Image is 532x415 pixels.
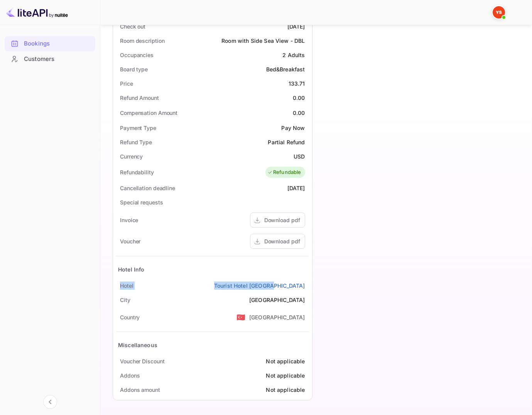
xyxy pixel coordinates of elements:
div: Special requests [120,198,163,206]
div: Room with Side Sea View - DBL [221,37,305,45]
div: Board type [120,65,148,73]
div: Currency [120,152,143,160]
div: [DATE] [287,184,305,192]
div: Occupancies [120,51,154,59]
div: 0.00 [293,109,305,117]
div: Check out [120,22,145,30]
div: USD [294,152,305,160]
div: Price [120,79,133,88]
div: Bed&Breakfast [266,65,305,73]
div: Voucher Discount [120,357,164,365]
div: Download pdf [264,237,300,245]
div: Compensation Amount [120,109,177,117]
div: Invoice [120,216,138,224]
div: Voucher [120,237,140,245]
div: Hotel Info [118,265,145,273]
div: 133.71 [289,79,305,88]
span: United States [236,310,245,324]
div: Bookings [5,36,95,51]
div: Customers [5,52,95,67]
div: [GEOGRAPHIC_DATA] [249,296,305,304]
div: Hotel [120,282,133,290]
div: Not applicable [266,357,305,365]
div: [DATE] [287,22,305,30]
div: Partial Refund [268,138,305,146]
a: Customers [5,52,95,66]
div: [GEOGRAPHIC_DATA] [249,313,305,321]
div: Download pdf [264,216,300,224]
a: Tourist Hotel [GEOGRAPHIC_DATA] [214,282,305,290]
div: Not applicable [266,371,305,380]
div: 2 Adults [282,51,305,59]
div: Not applicable [266,386,305,394]
button: Collapse navigation [43,395,57,409]
div: Miscellaneous [118,341,157,349]
div: City [120,296,130,304]
div: Room description [120,37,164,45]
div: Country [120,313,140,321]
div: Refund Amount [120,94,159,102]
div: Cancellation deadline [120,184,175,192]
div: 0.00 [293,94,305,102]
div: Bookings [24,39,91,48]
div: Refundable [267,169,301,176]
div: Pay Now [281,124,305,132]
div: Customers [24,55,91,64]
div: Addons amount [120,386,160,394]
img: Yandex Support [493,6,505,19]
img: LiteAPI logo [6,6,68,19]
div: Payment Type [120,124,156,132]
div: Addons [120,371,140,380]
div: Refund Type [120,138,152,146]
a: Bookings [5,36,95,51]
div: Refundability [120,168,154,176]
